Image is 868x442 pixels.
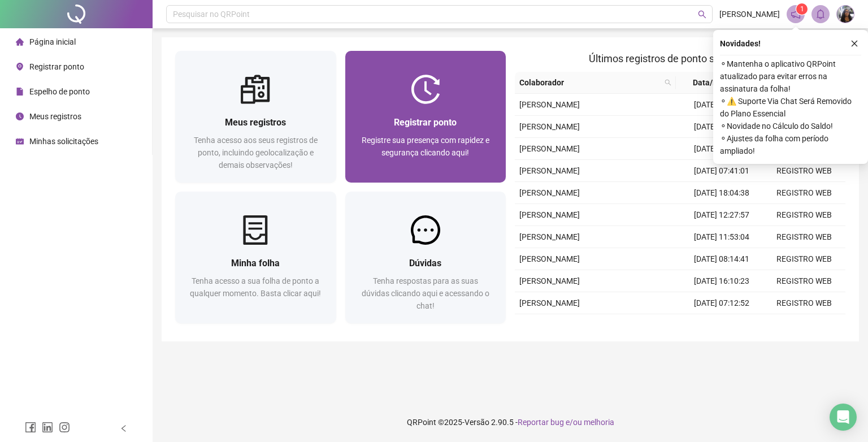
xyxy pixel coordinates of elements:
[29,37,76,46] span: Página inicial
[29,87,90,96] span: Espelho de ponto
[16,38,24,46] span: home
[465,418,489,427] span: Versão
[25,422,36,433] span: facebook
[800,5,804,13] span: 1
[850,40,858,47] span: close
[830,404,857,431] div: Open Intercom Messenger
[519,166,580,175] span: [PERSON_NAME]
[698,10,706,19] span: search
[720,37,761,50] span: Novidades !
[665,79,671,86] span: search
[59,422,70,433] span: instagram
[720,58,861,95] span: ⚬ Mantenha o aplicativo QRPoint atualizado para evitar erros na assinatura da folha!
[231,258,280,268] span: Minha folha
[16,137,24,145] span: schedule
[815,9,826,19] span: bell
[519,122,580,131] span: [PERSON_NAME]
[680,138,763,160] td: [DATE] 11:59:33
[409,258,441,268] span: Dúvidas
[680,182,763,204] td: [DATE] 18:04:38
[763,226,845,248] td: REGISTRO WEB
[720,132,861,157] span: ⚬ Ajustes da folha com período ampliado!
[680,270,763,292] td: [DATE] 16:10:23
[153,402,868,442] footer: QRPoint © 2025 - 2.90.5 -
[194,136,318,170] span: Tenha acesso aos seus registros de ponto, incluindo geolocalização e demais observações!
[680,94,763,116] td: [DATE] 18:05:44
[791,9,801,19] span: notification
[519,298,580,307] span: [PERSON_NAME]
[837,6,854,23] img: 84055
[345,51,506,183] a: Registrar pontoRegistre sua presença com rapidez e segurança clicando aqui!
[362,136,489,157] span: Registre sua presença com rapidez e segurança clicando aqui!
[680,314,763,336] td: [DATE] 13:26:01
[763,182,845,204] td: REGISTRO WEB
[720,120,861,132] span: ⚬ Novidade no Cálculo do Saldo!
[519,188,580,197] span: [PERSON_NAME]
[190,276,321,298] span: Tenha acesso a sua folha de ponto a qualquer momento. Basta clicar aqui!
[680,116,763,138] td: [DATE] 13:16:01
[29,137,98,146] span: Minhas solicitações
[763,270,845,292] td: REGISTRO WEB
[796,3,808,15] sup: 1
[680,248,763,270] td: [DATE] 08:14:41
[175,51,336,183] a: Meus registrosTenha acesso aos seus registros de ponto, incluindo geolocalização e demais observa...
[519,144,580,153] span: [PERSON_NAME]
[394,117,457,128] span: Registrar ponto
[42,422,53,433] span: linkedin
[518,418,614,427] span: Reportar bug e/ou melhoria
[29,62,84,71] span: Registrar ponto
[680,76,743,89] span: Data/Hora
[763,248,845,270] td: REGISTRO WEB
[16,63,24,71] span: environment
[362,276,489,310] span: Tenha respostas para as suas dúvidas clicando aqui e acessando o chat!
[680,160,763,182] td: [DATE] 07:41:01
[720,95,861,120] span: ⚬ ⚠️ Suporte Via Chat Será Removido do Plano Essencial
[519,100,580,109] span: [PERSON_NAME]
[763,204,845,226] td: REGISTRO WEB
[225,117,286,128] span: Meus registros
[519,232,580,241] span: [PERSON_NAME]
[719,8,780,20] span: [PERSON_NAME]
[345,192,506,323] a: DúvidasTenha respostas para as suas dúvidas clicando aqui e acessando o chat!
[589,53,771,64] span: Últimos registros de ponto sincronizados
[519,276,580,285] span: [PERSON_NAME]
[763,160,845,182] td: REGISTRO WEB
[16,88,24,96] span: file
[680,292,763,314] td: [DATE] 07:12:52
[676,72,756,94] th: Data/Hora
[519,76,660,89] span: Colaborador
[662,74,674,91] span: search
[29,112,81,121] span: Meus registros
[680,226,763,248] td: [DATE] 11:53:04
[175,192,336,323] a: Minha folhaTenha acesso a sua folha de ponto a qualquer momento. Basta clicar aqui!
[763,314,845,336] td: REGISTRO WEB
[120,424,128,432] span: left
[680,204,763,226] td: [DATE] 12:27:57
[519,254,580,263] span: [PERSON_NAME]
[763,292,845,314] td: REGISTRO WEB
[16,112,24,120] span: clock-circle
[519,210,580,219] span: [PERSON_NAME]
